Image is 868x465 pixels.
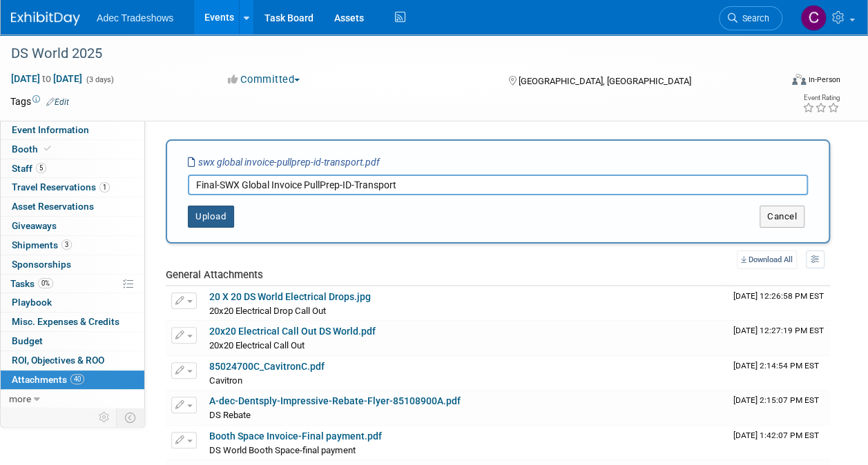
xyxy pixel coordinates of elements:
[38,278,53,288] span: 0%
[1,121,144,139] a: Event Information
[11,12,80,26] img: ExhibitDay
[223,72,305,87] button: Committed
[209,431,382,442] a: Booth Space Invoice-Final payment.pdf
[12,163,46,174] span: Staff
[40,73,53,84] span: to
[1,332,144,350] a: Budget
[12,144,54,155] span: Booth
[733,291,824,301] span: Upload Timestamp
[737,250,797,269] a: Download All
[737,13,769,23] span: Search
[188,157,380,168] i: swx global invoice-pullprep-id-transport.pdf
[188,175,808,195] input: Enter description
[209,291,371,302] a: 20 X 20 DS World Electrical Drops.jpg
[209,361,325,372] a: 85024700C_CavitronC.pdf
[1,178,144,197] a: Travel Reservations1
[85,75,114,84] span: (3 days)
[166,268,263,281] span: General Attachments
[12,239,72,250] span: Shipments
[719,6,782,30] a: Search
[1,275,144,293] a: Tasks0%
[10,278,53,289] span: Tasks
[209,326,376,337] a: 20x20 Electrical Call Out DS World.pdf
[10,95,69,108] td: Tags
[1,236,144,255] a: Shipments3
[209,445,356,455] span: DS World Booth Space-final payment
[209,395,461,406] a: A-dec-Dentsply-Impressive-Rebate-Flyer-85108900A.pdf
[1,313,144,331] a: Misc. Expenses & Credits
[1,370,144,389] a: Attachments40
[97,12,173,23] span: Adec Tradeshows
[519,76,691,86] span: [GEOGRAPHIC_DATA], [GEOGRAPHIC_DATA]
[12,335,43,346] span: Budget
[728,390,830,425] td: Upload Timestamp
[792,74,806,85] img: Format-Inperson.png
[1,293,144,312] a: Playbook
[209,375,242,386] span: Cavitron
[12,259,71,270] span: Sponsorships
[1,255,144,274] a: Sponsorships
[12,124,89,135] span: Event Information
[12,297,52,308] span: Playbook
[209,410,251,420] span: DS Rebate
[46,97,69,107] a: Edit
[12,355,104,366] span: ROI, Objectives & ROO
[733,431,819,440] span: Upload Timestamp
[733,395,819,405] span: Upload Timestamp
[209,340,305,350] span: 20x20 Electrical Call Out
[12,201,94,212] span: Asset Reservations
[733,326,824,335] span: Upload Timestamp
[760,206,804,228] button: Cancel
[1,217,144,235] a: Giveaways
[728,321,830,355] td: Upload Timestamp
[12,316,119,327] span: Misc. Expenses & Credits
[12,220,57,231] span: Giveaways
[800,5,827,31] img: Carol Schmidlin
[1,159,144,178] a: Staff5
[728,356,830,390] td: Upload Timestamp
[61,239,72,250] span: 3
[6,41,769,66] div: DS World 2025
[1,197,144,216] a: Asset Reservations
[93,408,117,426] td: Personalize Event Tab Strip
[1,351,144,370] a: ROI, Objectives & ROO
[802,95,840,101] div: Event Rating
[12,374,84,385] span: Attachments
[720,72,840,92] div: Event Format
[209,306,326,316] span: 20x20 Electrical Drop Call Out
[10,72,83,85] span: [DATE] [DATE]
[44,145,51,152] i: Booth reservation complete
[728,426,830,460] td: Upload Timestamp
[808,75,840,85] div: In-Person
[1,390,144,408] a: more
[36,163,46,173] span: 5
[99,182,110,192] span: 1
[188,206,234,228] button: Upload
[12,181,110,192] span: Travel Reservations
[728,286,830,321] td: Upload Timestamp
[733,361,819,370] span: Upload Timestamp
[9,393,31,404] span: more
[117,408,145,426] td: Toggle Event Tabs
[70,374,84,384] span: 40
[1,140,144,159] a: Booth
